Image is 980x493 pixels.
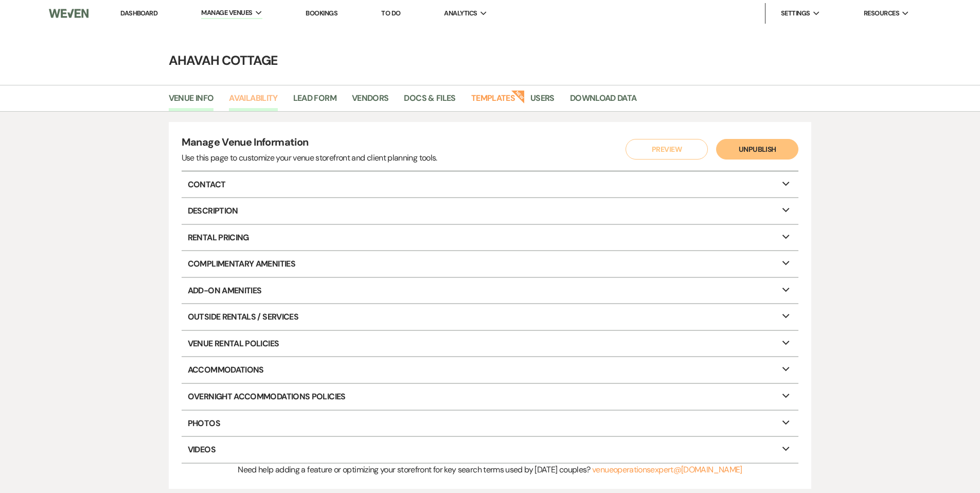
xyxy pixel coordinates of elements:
[120,9,157,17] a: Dashboard
[182,152,437,164] div: Use this page to customize your venue storefront and client planning tools.
[182,331,799,357] p: Venue Rental Policies
[444,8,477,19] span: Analytics
[781,8,810,19] span: Settings
[626,139,708,160] button: Preview
[120,51,861,69] h4: Ahavah Cottage
[182,437,799,463] p: Videos
[182,384,799,410] p: Overnight Accommodations Policies
[352,92,389,111] a: Vendors
[293,92,336,111] a: Lead Form
[229,92,277,111] a: Availability
[864,8,899,19] span: Resources
[570,92,637,111] a: Download Data
[471,92,515,111] a: Templates
[182,411,799,436] p: Photos
[182,304,799,330] p: Outside Rentals / Services
[182,357,799,383] p: Accommodations
[169,92,214,111] a: Venue Info
[623,139,705,160] a: Preview
[49,3,88,24] img: Weven Logo
[201,8,252,18] span: Manage Venues
[182,135,437,152] h4: Manage Venue Information
[530,92,555,111] a: Users
[404,92,455,111] a: Docs & Files
[511,89,525,103] strong: New
[182,198,799,224] p: Description
[182,251,799,277] p: Complimentary Amenities
[182,225,799,251] p: Rental Pricing
[182,278,799,304] p: Add-On Amenities
[182,172,799,198] p: Contact
[306,9,337,17] a: Bookings
[592,464,742,475] a: venueoperationsexpert@[DOMAIN_NAME]
[238,464,590,475] span: Need help adding a feature or optimizing your storefront for key search terms used by [DATE] coup...
[716,139,798,160] button: Unpublish
[381,9,400,17] a: To Do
